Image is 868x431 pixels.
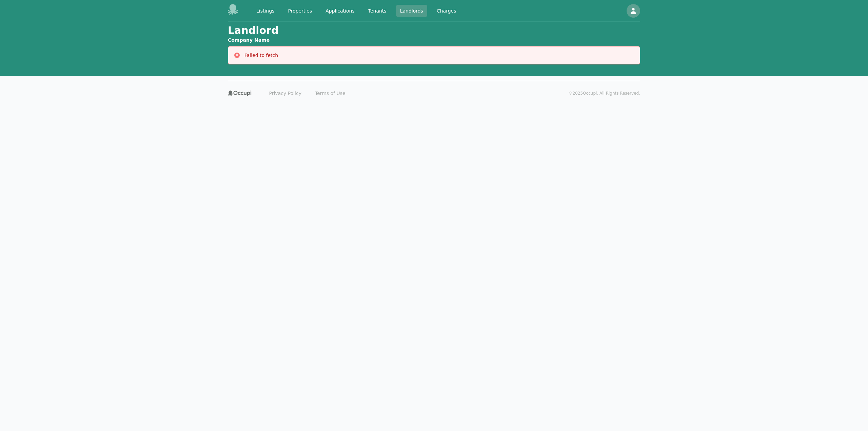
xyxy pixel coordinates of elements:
h1: Landlord [228,24,278,43]
a: Landlords [396,5,427,17]
div: Company Name [228,37,278,43]
a: Tenants [364,5,391,17]
a: Terms of Use [311,88,350,99]
a: Properties [284,5,316,17]
a: Privacy Policy [265,88,305,99]
a: Listings [252,5,278,17]
a: Charges [433,5,460,17]
p: © 2025 Occupi. All Rights Reserved. [569,91,640,96]
div: Failed to fetch [244,52,278,59]
a: Applications [321,5,359,17]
